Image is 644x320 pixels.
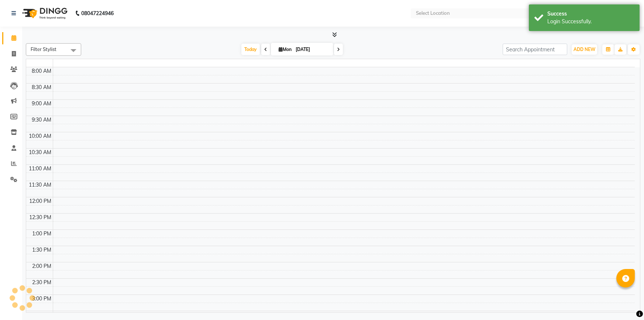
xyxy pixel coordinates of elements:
b: 08047224946 [81,3,114,24]
img: logo [19,3,69,24]
div: 12:00 PM [28,197,53,205]
button: ADD NEW [572,44,597,55]
div: 11:30 AM [27,181,53,189]
div: Success [547,10,634,18]
div: 1:00 PM [31,230,53,238]
div: 8:30 AM [30,84,53,91]
div: 9:00 AM [30,100,53,108]
div: 2:00 PM [31,262,53,270]
div: 3:00 PM [31,295,53,303]
div: 11:00 AM [27,165,53,173]
iframe: chat widget [613,290,637,313]
span: ADD NEW [574,47,595,52]
span: Today [241,44,260,55]
div: 9:30 AM [30,116,53,124]
div: 2:30 PM [31,279,53,286]
input: Search Appointment [503,44,567,55]
div: 10:30 AM [27,149,53,156]
div: 8:00 AM [30,67,53,75]
div: Select Location [416,10,450,17]
span: Filter Stylist [31,46,56,52]
span: Mon [277,47,293,52]
div: 1:30 PM [31,246,53,254]
div: 10:00 AM [27,132,53,140]
input: 2025-09-01 [293,44,330,55]
div: 12:30 PM [28,214,53,221]
div: Login Successfully. [547,18,634,25]
div: 3:30 PM [31,311,53,319]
